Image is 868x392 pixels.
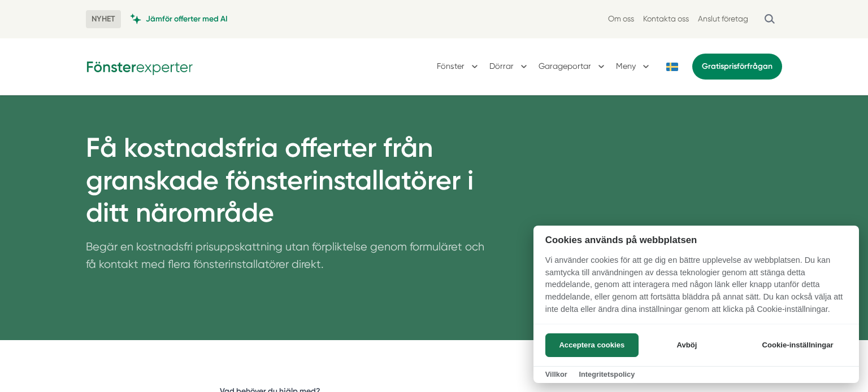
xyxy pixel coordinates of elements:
button: Acceptera cookies [545,333,639,357]
a: Integritetspolicy [579,370,635,378]
h2: Cookies används på webbplatsen [533,235,859,245]
p: Vi använder cookies för att ge dig en bättre upplevelse av webbplatsen. Du kan samtycka till anvä... [533,254,859,323]
a: Villkor [545,370,567,378]
button: Cookie-inställningar [748,333,847,357]
button: Avböj [642,333,732,357]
